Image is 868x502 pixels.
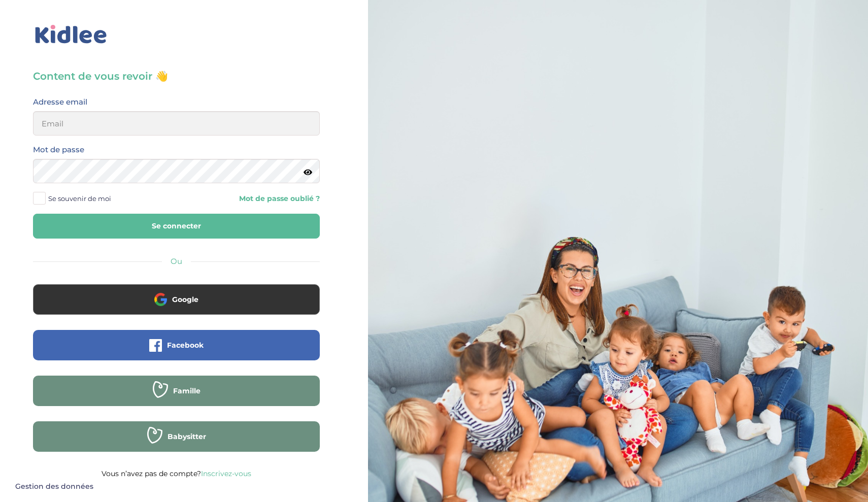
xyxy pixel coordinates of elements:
label: Adresse email [33,95,87,109]
button: Google [33,284,320,315]
button: Famille [33,376,320,406]
a: Mot de passe oublié ? [184,194,320,204]
a: Famille [33,393,320,403]
span: Gestion des données [15,482,93,491]
h3: Content de vous revoir 👋 [33,69,320,83]
p: Vous n’avez pas de compte? [33,467,320,480]
img: google.png [154,293,167,306]
button: Facebook [33,330,320,360]
a: Facebook [33,347,320,357]
span: Famille [173,386,201,396]
button: Se connecter [33,214,320,239]
button: Gestion des données [9,476,99,497]
img: logo_kidlee_bleu [33,23,109,46]
label: Mot de passe [33,143,84,156]
span: Babysitter [168,431,206,442]
a: Google [33,302,320,311]
a: Inscrivez-vous [201,469,251,478]
span: Se souvenir de moi [48,192,111,205]
span: Google [172,294,198,305]
input: Email [33,111,320,136]
span: Ou [171,256,182,266]
span: Facebook [167,340,204,350]
img: facebook.png [149,339,162,352]
button: Babysitter [33,421,320,452]
a: Babysitter [33,439,320,448]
